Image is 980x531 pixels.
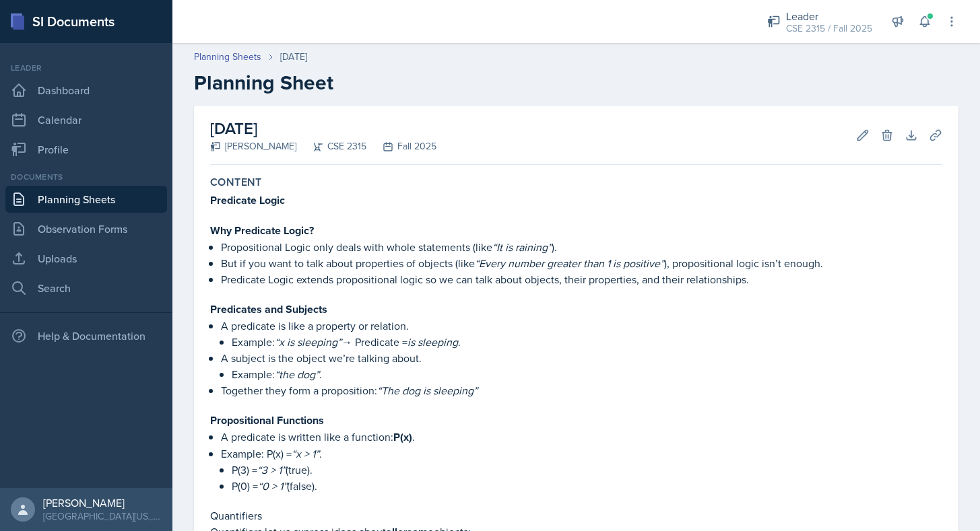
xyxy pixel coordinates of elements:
[210,223,314,238] strong: Why Predicate Logic?
[393,429,412,445] strong: P(x)
[210,192,285,208] strong: Predicate Logic
[292,446,319,461] em: “x > 1”
[5,77,167,104] a: Dashboard
[377,383,478,398] em: “The dog is sleeping”
[43,509,162,523] div: [GEOGRAPHIC_DATA][US_STATE]
[232,462,942,478] p: P(3) = (true).
[475,256,664,271] em: “Every number greater than 1 is positive”
[5,136,167,163] a: Profile
[5,62,167,74] div: Leader
[221,318,942,334] p: A predicate is like a property or relation.
[221,382,942,398] p: Together they form a proposition:
[280,50,307,64] div: [DATE]
[221,429,942,446] p: A predicate is written like a function: .
[258,479,287,493] em: “0 > 1”
[275,334,341,349] em: “x is sleeping”
[5,275,167,302] a: Search
[5,106,167,133] a: Calendar
[210,302,327,317] strong: Predicates and Subjects
[5,245,167,272] a: Uploads
[210,507,942,524] p: Quantifiers
[232,334,942,350] p: Example: → Predicate = .
[194,50,261,64] a: Planning Sheets
[296,139,366,153] div: CSE 2315
[5,186,167,213] a: Planning Sheets
[5,322,167,349] div: Help & Documentation
[221,446,942,462] p: Example: P(x) = .
[210,413,324,428] strong: Propositional Functions
[492,240,552,254] em: “It is raining”
[366,139,436,153] div: Fall 2025
[221,255,942,271] p: But if you want to talk about properties of objects (like ), propositional logic isn’t enough.
[5,215,167,242] a: Observation Forms
[221,271,942,287] p: Predicate Logic extends propositional logic so we can talk about objects, their properties, and t...
[210,176,262,189] label: Content
[194,71,958,95] h2: Planning Sheet
[221,350,942,366] p: A subject is the object we’re talking about.
[221,239,942,255] p: Propositional Logic only deals with whole statements (like ).
[232,478,942,494] p: P(0) = (false).
[407,334,458,349] em: is sleeping
[786,8,872,24] div: Leader
[210,116,436,141] h2: [DATE]
[257,462,286,477] em: “3 > 1”
[275,367,319,382] em: “the dog”
[786,22,872,36] div: CSE 2315 / Fall 2025
[43,496,162,509] div: [PERSON_NAME]
[210,139,296,153] div: [PERSON_NAME]
[232,366,942,382] p: Example: .
[5,171,167,183] div: Documents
